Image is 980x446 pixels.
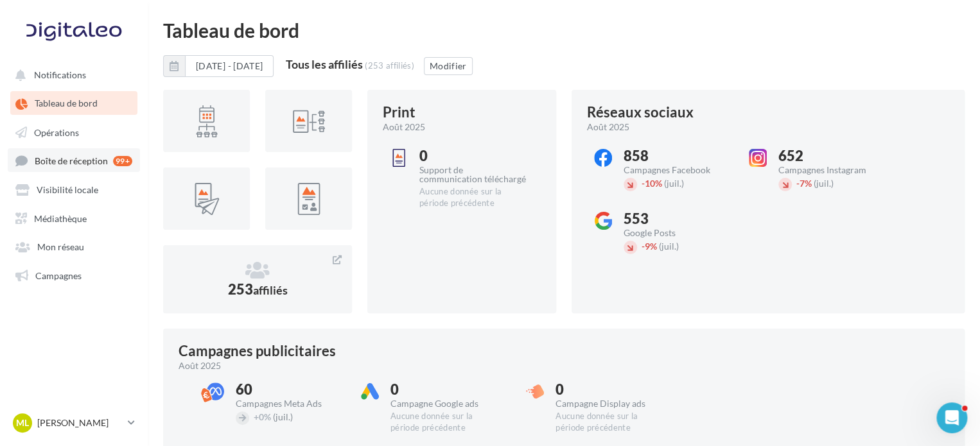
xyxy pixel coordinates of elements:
[390,399,498,408] div: Campagne Google ads
[163,21,965,40] div: Tableau de bord
[642,241,657,252] span: 9%
[8,63,135,86] button: Notifications
[8,148,140,172] a: Boîte de réception 99+
[556,382,663,397] div: 0
[419,166,527,184] div: Support de communication téléchargé
[390,411,498,434] div: Aucune donnée sur la période précédente
[624,166,731,175] div: Campagnes Facebook
[179,359,221,372] span: août 2025
[814,178,834,189] span: (juil.)
[8,120,140,143] a: Opérations
[936,402,967,433] iframe: Intercom live chat
[424,57,473,75] button: Modifier
[419,149,527,163] div: 0
[37,184,98,195] span: Visibilité locale
[642,178,662,189] span: 10%
[8,234,140,257] a: Mon réseau
[556,411,663,434] div: Aucune donnée sur la période précédente
[35,270,82,280] span: Campagnes
[236,382,343,397] div: 60
[659,241,679,252] span: (juil.)
[34,126,79,137] span: Opérations
[796,178,800,189] span: -
[253,283,288,297] span: affiliés
[587,105,694,119] div: Réseaux sociaux
[8,91,140,114] a: Tableau de bord
[8,263,140,286] a: Campagnes
[273,411,293,422] span: (juil.)
[34,69,86,80] span: Notifications
[254,411,271,422] span: 0%
[37,416,123,429] p: [PERSON_NAME]
[10,411,137,435] a: ML [PERSON_NAME]
[642,178,645,189] span: -
[778,149,886,163] div: 652
[34,212,87,223] span: Médiathèque
[228,280,288,298] span: 253
[179,344,336,358] div: Campagnes publicitaires
[113,156,132,166] div: 99+
[624,212,731,226] div: 553
[587,121,629,133] span: août 2025
[236,399,343,408] div: Campagnes Meta Ads
[35,98,98,109] span: Tableau de bord
[286,58,363,70] div: Tous les affiliés
[624,228,731,237] div: Google Posts
[365,60,414,71] div: (253 affiliés)
[383,121,425,133] span: août 2025
[254,411,259,422] span: +
[163,55,274,77] button: [DATE] - [DATE]
[642,241,645,252] span: -
[16,416,29,429] span: ML
[778,166,886,175] div: Campagnes Instagram
[664,178,684,189] span: (juil.)
[556,399,663,408] div: Campagne Display ads
[796,178,812,189] span: 7%
[419,186,527,209] div: Aucune donnée sur la période précédente
[8,177,140,200] a: Visibilité locale
[8,206,140,229] a: Médiathèque
[35,155,108,166] span: Boîte de réception
[390,382,498,397] div: 0
[37,241,84,252] span: Mon réseau
[185,55,274,77] button: [DATE] - [DATE]
[624,149,731,163] div: 858
[383,105,416,119] div: Print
